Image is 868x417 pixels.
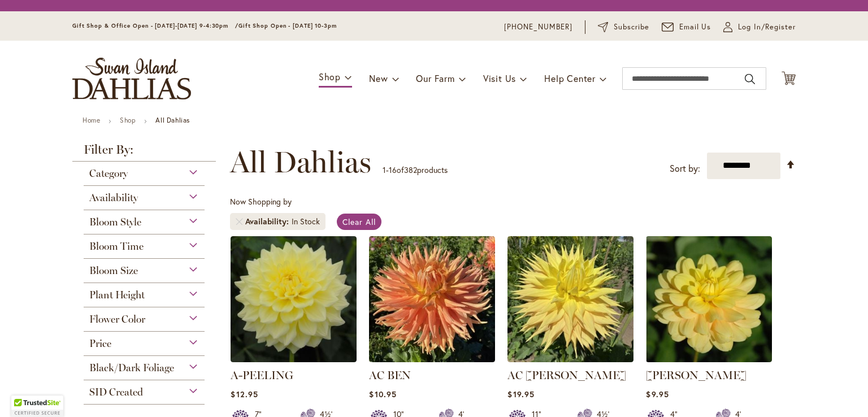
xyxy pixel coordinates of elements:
iframe: Launch Accessibility Center [8,377,40,409]
span: Category [89,167,128,180]
a: Home [83,116,100,124]
a: Shop [120,116,136,124]
span: Email Us [679,21,711,33]
p: - of products [383,161,448,179]
span: New [369,72,388,84]
label: Sort by: [670,158,700,179]
span: $12.95 [231,389,258,399]
span: 1 [383,164,386,175]
a: AHOY MATEY [646,354,772,364]
span: Availability [245,216,292,227]
span: Now Shopping by [230,196,292,207]
span: Visit Us [483,72,516,84]
span: Bloom Time [89,240,144,253]
span: Subscribe [614,21,649,33]
a: AC Jeri [507,354,633,364]
strong: All Dahlias [155,116,190,124]
span: Our Farm [416,72,454,84]
a: AC BEN [369,368,411,382]
img: AHOY MATEY [646,236,772,362]
span: Log In/Register [738,21,796,33]
a: A-Peeling [231,354,357,364]
img: AC BEN [369,236,495,362]
span: Availability [89,192,138,204]
span: 16 [389,164,397,175]
img: AC Jeri [507,236,633,362]
button: Search [745,70,755,88]
span: Black/Dark Foliage [89,362,174,374]
a: Email Us [662,21,711,33]
span: $9.95 [646,389,669,399]
a: store logo [72,58,191,99]
span: Shop [319,71,341,82]
span: Bloom Size [89,264,138,277]
img: A-Peeling [231,236,357,362]
span: Plant Height [89,289,145,301]
a: AC BEN [369,354,495,364]
span: Flower Color [89,313,145,325]
span: Clear All [342,216,376,227]
a: [PERSON_NAME] [646,368,747,382]
span: Price [89,337,111,350]
div: In Stock [292,216,320,227]
span: $19.95 [507,389,534,399]
span: All Dahlias [230,145,371,179]
span: $10.95 [369,389,396,399]
a: Log In/Register [723,21,796,33]
a: Subscribe [598,21,649,33]
a: A-PEELING [231,368,293,382]
a: [PHONE_NUMBER] [504,21,572,33]
span: Help Center [544,72,596,84]
a: Clear All [337,214,381,230]
span: Bloom Style [89,216,141,228]
strong: Filter By: [72,144,216,162]
a: Remove Availability In Stock [236,218,242,225]
span: 382 [404,164,417,175]
span: Gift Shop & Office Open - [DATE]-[DATE] 9-4:30pm / [72,22,238,29]
span: SID Created [89,386,143,398]
a: AC [PERSON_NAME] [507,368,626,382]
span: Gift Shop Open - [DATE] 10-3pm [238,22,337,29]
